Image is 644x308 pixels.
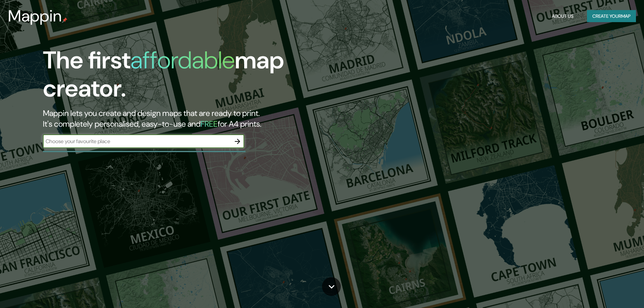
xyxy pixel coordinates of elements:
[201,119,218,129] h5: FREE
[587,10,636,22] button: Create yourmap
[549,10,576,22] button: About Us
[8,7,62,25] h3: Mappin
[62,17,67,23] img: mappin-pin
[43,108,365,129] h2: Mappin lets you create and design maps that are ready to print. It's completely personalised, eas...
[43,137,231,145] input: Choose your favourite place
[43,46,365,108] h1: The first map creator.
[130,45,235,76] h1: affordable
